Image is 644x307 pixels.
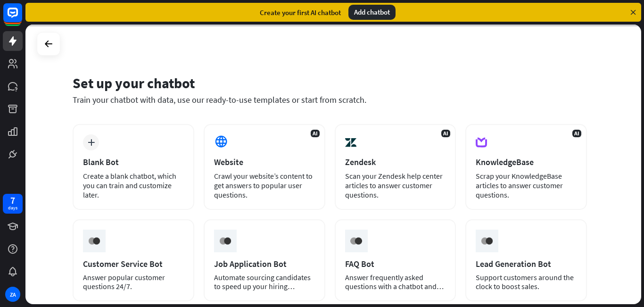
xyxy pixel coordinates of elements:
div: days [8,205,17,211]
div: Create your first AI chatbot [260,8,341,17]
div: ZA [5,287,20,302]
a: 7 days [3,194,23,214]
div: 7 [10,196,15,205]
div: Add chatbot [348,5,396,20]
